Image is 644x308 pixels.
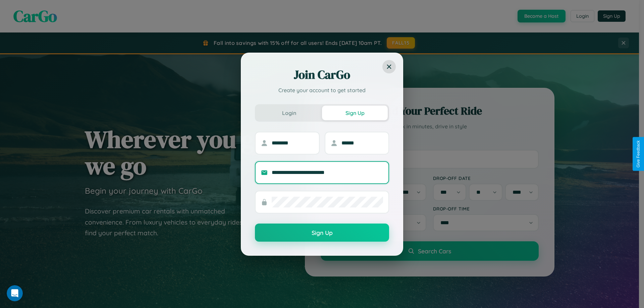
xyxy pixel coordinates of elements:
iframe: Intercom live chat [7,285,23,301]
button: Sign Up [322,106,388,120]
button: Sign Up [255,224,389,242]
div: Give Feedback [636,140,641,168]
button: Login [256,106,322,120]
p: Create your account to get started [255,86,389,94]
h2: Join CarGo [255,67,389,83]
